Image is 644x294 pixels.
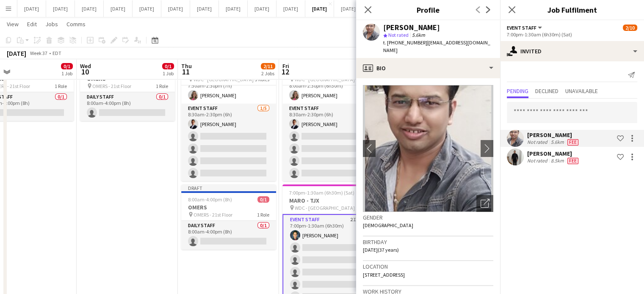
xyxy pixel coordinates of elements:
[181,184,276,191] div: Draft
[363,272,405,278] span: [STREET_ADDRESS]
[289,190,354,196] span: 7:00pm-1:30am (6h30m) (Sat)
[527,157,549,164] div: Not rated
[334,0,363,17] button: [DATE]
[383,39,427,46] span: t. [PHONE_NUMBER]
[181,221,276,250] app-card-role: Daily Staff0/18:00am-4:00pm (8h)
[363,238,493,246] h3: Birthday
[80,56,175,121] app-job-card: Draft8:00am-4:00pm (8h)0/1OMERS OMERS - 21st Floor1 RoleDaily Staff0/18:00am-4:00pm (8h)
[623,25,637,31] span: 2/10
[61,63,73,69] span: 0/1
[282,62,289,70] span: Fri
[567,158,578,164] span: Fee
[363,214,493,221] h3: Gender
[363,263,493,270] h3: Location
[181,203,276,211] h3: OMERS
[383,39,490,53] span: | [EMAIL_ADDRESS][DOMAIN_NAME]
[46,0,75,17] button: [DATE]
[163,70,174,77] div: 1 Job
[388,32,409,38] span: Not rated
[61,70,72,77] div: 1 Job
[188,196,232,203] span: 8:00am-4:00pm (8h)
[193,212,232,218] span: OMERS - 21st Floor
[133,0,161,17] button: [DATE]
[261,70,275,77] div: 2 Jobs
[80,92,175,121] app-card-role: Daily Staff0/18:00am-4:00pm (8h)
[190,0,219,17] button: [DATE]
[248,0,276,17] button: [DATE]
[53,50,61,56] div: EDT
[282,197,377,204] h3: MARO - TJX
[565,88,598,94] span: Unavailable
[257,196,269,203] span: 0/1
[55,83,67,89] span: 1 Role
[79,67,91,77] span: 10
[566,157,580,164] div: Crew has different fees then in role
[500,4,644,15] h3: Job Fulfilment
[363,222,413,228] span: [DEMOGRAPHIC_DATA]
[63,19,89,30] a: Comms
[500,41,644,61] div: Invited
[75,0,104,17] button: [DATE]
[410,32,427,38] span: 5.6km
[363,247,399,253] span: [DATE] (37 years)
[476,195,493,212] div: Open photos pop-in
[66,20,86,28] span: Comms
[281,67,289,77] span: 12
[507,31,637,38] div: 7:00pm-1:30am (6h30m) (Sat)
[156,83,168,89] span: 1 Role
[507,25,543,31] button: Event Staff
[24,19,40,30] a: Edit
[161,0,190,17] button: [DATE]
[219,0,248,17] button: [DATE]
[295,205,355,211] span: WDC - [GEOGRAPHIC_DATA]
[181,75,276,104] app-card-role: Supervisor1/17:30am-2:30pm (7h)[PERSON_NAME]
[181,104,276,181] app-card-role: Event Staff1/58:30am-2:30pm (6h)[PERSON_NAME]
[282,56,377,181] app-job-card: 8:00am-2:30pm (6h30m)2/10MARO - TJX WDC - [GEOGRAPHIC_DATA]3 Roles Supervisor1/18:00am-2:30pm (6h...
[162,63,174,69] span: 0/1
[527,139,549,146] div: Not rated
[276,0,305,17] button: [DATE]
[535,88,558,94] span: Declined
[92,83,131,89] span: OMERS - 21st Floor
[383,24,440,31] div: [PERSON_NAME]
[7,20,19,28] span: View
[80,62,91,70] span: Wed
[507,25,536,31] span: Event Staff
[282,104,377,181] app-card-role: Event Staff1/58:30am-2:30pm (6h)[PERSON_NAME]
[7,49,26,58] div: [DATE]
[42,19,61,30] a: Jobs
[356,58,500,78] div: Bio
[28,50,49,56] span: Week 37
[17,0,46,17] button: [DATE]
[3,19,22,30] a: View
[181,184,276,250] app-job-card: Draft8:00am-4:00pm (8h)0/1OMERS OMERS - 21st Floor1 RoleDaily Staff0/18:00am-4:00pm (8h)
[180,67,192,77] span: 11
[27,20,37,28] span: Edit
[181,62,192,70] span: Thu
[282,75,377,104] app-card-role: Supervisor1/18:00am-2:30pm (6h30m)[PERSON_NAME]
[567,139,578,146] span: Fee
[305,0,334,17] button: [DATE]
[104,0,133,17] button: [DATE]
[356,4,500,15] h3: Profile
[261,63,275,69] span: 2/11
[363,85,493,212] img: Crew avatar or photo
[549,157,566,164] div: 8.5km
[527,150,580,157] div: [PERSON_NAME]
[566,139,580,146] div: Crew has different fees then in role
[257,212,269,218] span: 1 Role
[181,56,276,181] app-job-card: 7:30am-2:30pm (7h)2/10MARO - TJX WDC - [GEOGRAPHIC_DATA]3 Roles Supervisor1/17:30am-2:30pm (7h)[P...
[527,131,580,139] div: [PERSON_NAME]
[45,20,58,28] span: Jobs
[549,139,566,146] div: 5.6km
[507,88,528,94] span: Pending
